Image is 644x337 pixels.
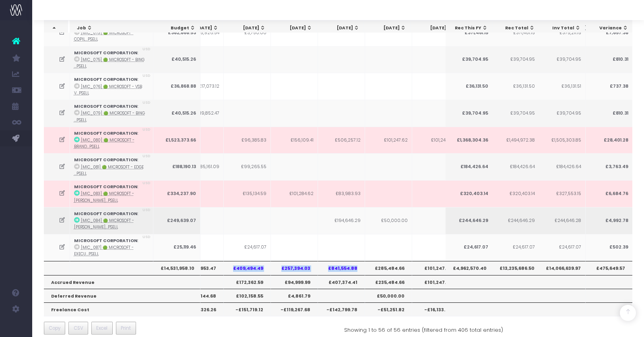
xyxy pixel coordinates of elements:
td: £24,617.07 [492,234,539,261]
button: Copy [44,322,66,335]
abbr: [MIC_081] 🟢 Microsoft - Edge Copilot Mode Sizzle - Brand - Upsell [74,164,144,176]
strong: MICROSOFT CORPORATION [74,103,138,109]
th: £4,962,570.40 [445,261,492,275]
th: Accrued Revenue [44,275,200,289]
td: : [70,73,153,100]
td: £320,403.14 [445,180,492,207]
span: Print [121,325,131,332]
div: Budget [161,25,196,31]
td: £39,704.95 [492,46,539,73]
td: £24,617.07 [224,234,271,261]
td: £101,247.62 [365,127,412,154]
td: £502.39 [585,234,632,261]
strong: MICROSOFT CORPORATION [74,50,138,56]
div: Variance [593,25,628,31]
td: £24,617.07 [538,234,585,261]
div: [DATE] [184,25,219,31]
span: USD [142,127,151,133]
td: £36,131.51 [538,73,585,100]
span: USD [142,47,151,52]
td: £188,190.13 [153,153,200,180]
abbr: [MIC_080] 🟢 Microsoft - Brand Retainer FY26 - Brand - Upsell [74,138,134,149]
button: Print [116,322,136,335]
th: £101,247.62 [412,261,459,275]
strong: MICROSOFT CORPORATION [74,130,138,136]
th: Job: activate to sort column ascending [70,21,155,36]
span: CSV [74,325,83,332]
abbr: [MIC_075] 🟢 Microsoft - Bing Creator Sizzle - Brand - Upsell [74,57,144,69]
td: £36,131.50 [492,73,539,100]
td: : [70,46,153,73]
td: £96,385.83 [224,127,271,154]
th: £409,494.49 [224,261,271,275]
td: £184,426.64 [492,153,539,180]
div: Job [77,25,151,31]
div: [DATE] [371,25,406,31]
button: CSV [68,322,88,335]
td: £6,684.76 [585,180,632,207]
div: [DATE] [324,25,359,31]
th: Aug 25: activate to sort column ascending [270,21,317,36]
th: £285,484.66 [365,261,412,275]
td: £810.31 [585,46,632,73]
td: £39,704.95 [492,100,539,127]
th: : activate to sort column descending [44,21,68,36]
td: £1,494,972.38 [492,127,539,154]
td: £39,704.95 [445,100,492,127]
strong: MICROSOFT CORPORATION [74,76,138,82]
th: £50,000.00 [365,289,412,302]
td: £39,704.95 [538,100,585,127]
abbr: [MIC_079] 🟢 Microsoft - Bing Creator sizzles 15 sec - Brand - Upsell [74,111,145,122]
th: £841,554.88 [318,261,365,275]
td: : [70,234,153,261]
abbr: [MIC_083] 🟢 Microsoft - Rolling Thunder Approaches & Sizzles - Brand - Upsell [74,191,134,203]
td: £99,265.55 [224,153,271,180]
strong: MICROSOFT CORPORATION [74,211,138,217]
td: £1,505,303.85 [538,127,585,154]
abbr: [MIC_084] 🟢 Microsoft - Rolling Thunder Templates & Guidelines - Brand - Upsell [74,218,134,230]
strong: MICROSOFT CORPORATION [74,157,138,163]
span: USD [142,154,151,159]
span: Copy [49,325,60,332]
button: Excel [91,322,113,335]
td: £50,000.00 [365,207,412,234]
th: £4,861.79 [271,289,318,302]
td: £36,868.88 [153,73,200,100]
th: Deferred Revenue [44,289,200,302]
td: : [70,127,153,154]
th: £475,649.57 [585,261,632,275]
th: Budget: activate to sort column ascending [153,21,200,36]
td: : [70,180,153,207]
abbr: [MIC_076] 🟢 Microsoft - VSB Value Props - Brand - Upsell [74,84,142,96]
td: £25,119.46 [153,234,200,261]
td: £506,257.12 [318,127,365,154]
th: Jul 25: activate to sort column ascending [223,21,270,36]
div: Rec This FY [453,25,488,31]
td: £249,639.07 [153,207,200,234]
div: [DATE] [418,25,453,31]
th: -£151,719.12 [224,302,271,316]
span: Excel [96,325,107,332]
th: £172,362.59 [224,275,271,289]
abbr: [MIC_087] 🟢 Microsoft - Executive Communications - Brand - Upsell [74,245,134,257]
th: Inv Total: activate to sort column ascending [539,21,585,36]
td: £244,646.29 [492,207,539,234]
td: £327,553.15 [538,180,585,207]
td: £101,284.62 [271,180,318,207]
td: £244,646.29 [445,207,492,234]
th: £235,484.66 [365,275,412,289]
td: £1,523,373.66 [153,127,200,154]
th: £94,999.99 [271,275,318,289]
td: £737.38 [585,73,632,100]
th: Rec This FY: activate to sort column ascending [446,21,492,36]
td: : [70,153,153,180]
td: £101,247.62 [412,127,459,154]
img: images/default_profile_image.png [10,321,22,333]
th: Variance: activate to sort column ascending [586,21,633,36]
div: [DATE] [230,25,265,31]
td: £184,426.64 [445,153,492,180]
td: £244,646.28 [538,207,585,234]
th: £14,531,958.10 [153,261,200,275]
th: -£51,251.82 [365,302,412,316]
div: Inv Total [546,25,581,31]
